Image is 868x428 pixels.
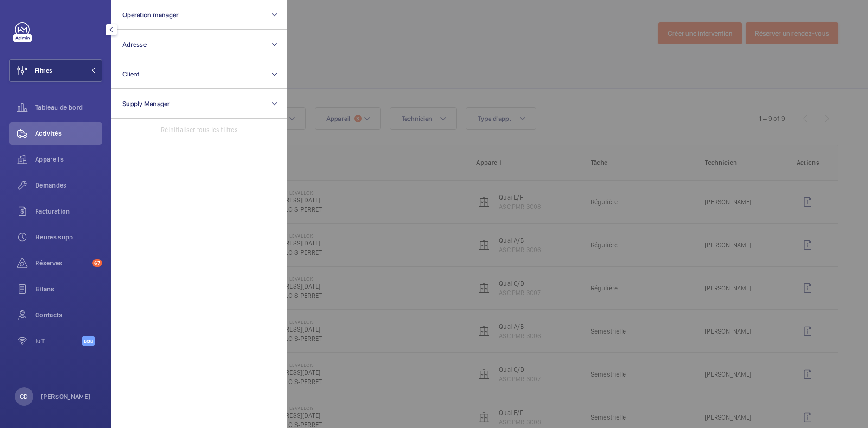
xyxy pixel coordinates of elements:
span: Contacts [35,310,102,320]
span: Tableau de bord [35,103,102,112]
span: 67 [92,259,102,267]
span: IoT [35,336,82,346]
span: Demandes [35,181,102,190]
span: Facturation [35,207,102,216]
span: Appareils [35,155,102,164]
span: Filtres [35,66,52,75]
span: Réserves [35,258,89,268]
p: CD [20,392,28,401]
button: Filtres [9,59,102,82]
span: Heures supp. [35,233,102,242]
span: Beta [82,336,95,346]
span: Bilans [35,284,102,294]
p: [PERSON_NAME] [41,392,91,401]
span: Activités [35,129,102,138]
